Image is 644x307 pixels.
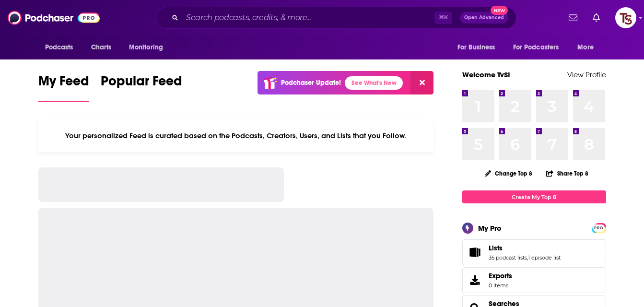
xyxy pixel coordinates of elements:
[507,38,573,57] button: open menu
[527,254,528,261] span: ,
[91,41,112,54] span: Charts
[489,272,512,280] span: Exports
[571,38,606,57] button: open menu
[38,119,434,152] div: Your personalized Feed is curated based on the Podcasts, Creators, Users, and Lists that you Follow.
[528,254,561,261] a: 1 episode list
[567,70,606,79] a: View Profile
[129,41,163,54] span: Monitoring
[489,254,527,261] a: 35 podcast lists
[345,76,403,90] a: See What's New
[281,79,341,87] p: Podchaser Update!
[8,9,100,27] img: Podchaser - Follow, Share and Rate Podcasts
[38,38,86,57] button: open menu
[462,70,510,79] a: Welcome TvS!
[122,38,176,57] button: open menu
[464,15,504,20] span: Open Advanced
[462,190,606,203] a: Create My Top 8
[156,7,516,29] div: Search podcasts, credits, & more...
[101,73,182,95] span: Popular Feed
[546,164,589,183] button: Share Top 8
[615,7,636,28] button: Show profile menu
[489,244,561,252] a: Lists
[491,6,508,15] span: New
[45,41,73,54] span: Podcasts
[565,10,581,26] a: Show notifications dropdown
[38,73,89,102] a: My Feed
[457,41,495,54] span: For Business
[577,41,594,54] span: More
[462,267,606,293] a: Exports
[462,239,606,265] span: Lists
[466,246,485,259] a: Lists
[513,41,559,54] span: For Podcasters
[593,224,605,231] a: PRO
[489,244,503,252] span: Lists
[182,10,434,25] input: Search podcasts, credits, & more...
[593,224,605,232] span: PRO
[489,282,512,289] span: 0 items
[615,7,636,28] span: Logged in as TvSMediaGroup
[38,73,89,95] span: My Feed
[589,10,604,26] a: Show notifications dropdown
[615,7,636,28] img: User Profile
[101,73,182,102] a: Popular Feed
[479,167,539,179] button: Change Top 8
[451,38,507,57] button: open menu
[478,224,502,233] div: My Pro
[466,273,485,287] span: Exports
[85,38,117,57] a: Charts
[460,12,508,24] button: Open AdvancedNew
[434,12,452,24] span: ⌘ K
